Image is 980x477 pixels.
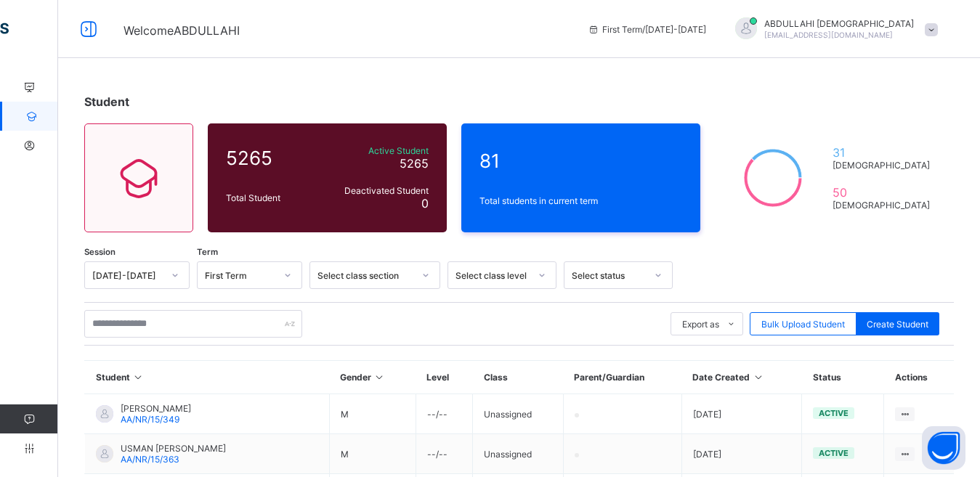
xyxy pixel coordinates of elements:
[473,361,564,394] th: Class
[819,408,849,418] span: active
[764,30,893,39] span: [EMAIL_ADDRESS][DOMAIN_NAME]
[226,147,318,169] span: 5265
[121,403,191,414] span: [PERSON_NAME]
[479,195,682,206] span: Total students in current term
[325,185,429,196] span: Deactivated Student
[123,23,240,38] span: Welcome ABDULLAHI
[473,394,564,434] td: Unassigned
[833,160,936,171] span: [DEMOGRAPHIC_DATA]
[563,361,681,394] th: Parent/Guardian
[761,319,845,330] span: Bulk Upload Student
[867,319,928,330] span: Create Student
[416,361,472,394] th: Level
[752,372,764,383] i: Sort in Ascending Order
[473,434,564,474] td: Unassigned
[197,247,218,257] span: Term
[833,200,936,211] span: [DEMOGRAPHIC_DATA]
[681,434,801,474] td: [DATE]
[416,394,472,434] td: --/--
[833,145,936,160] span: 31
[572,270,646,281] div: Select status
[85,361,330,394] th: Student
[922,426,965,470] button: Open asap
[681,394,801,434] td: [DATE]
[421,196,429,211] span: 0
[132,372,145,383] i: Sort in Ascending Order
[317,270,413,281] div: Select class section
[84,247,116,257] span: Session
[802,361,884,394] th: Status
[121,414,179,425] span: AA/NR/15/349
[682,319,719,330] span: Export as
[721,17,945,41] div: ABDULLAHIMUHAMMAD
[884,361,954,394] th: Actions
[764,18,914,29] span: ABDULLAHI [DEMOGRAPHIC_DATA]
[205,270,275,281] div: First Term
[400,156,429,171] span: 5265
[819,448,849,458] span: active
[84,94,129,109] span: Student
[833,185,936,200] span: 50
[329,361,416,394] th: Gender
[325,145,429,156] span: Active Student
[479,150,682,172] span: 81
[681,361,801,394] th: Date Created
[455,270,530,281] div: Select class level
[373,372,386,383] i: Sort in Ascending Order
[222,189,322,207] div: Total Student
[121,454,179,465] span: AA/NR/15/363
[121,443,226,454] span: USMAN [PERSON_NAME]
[329,394,416,434] td: M
[92,270,163,281] div: [DATE]-[DATE]
[588,24,706,35] span: session/term information
[329,434,416,474] td: M
[416,434,472,474] td: --/--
